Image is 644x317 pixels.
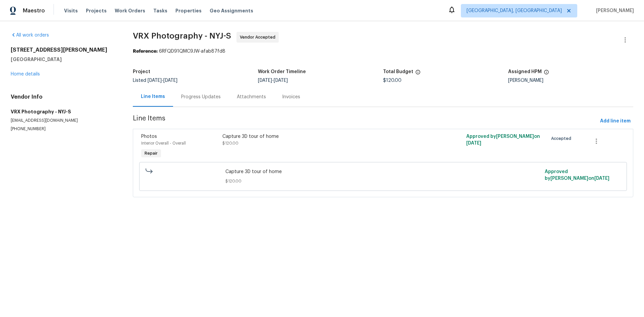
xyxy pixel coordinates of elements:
span: Approved by [PERSON_NAME] on [545,169,609,181]
span: Photos [141,134,157,139]
span: Line Items [133,115,597,127]
span: [DATE] [258,78,272,83]
div: [PERSON_NAME] [508,78,633,83]
span: [GEOGRAPHIC_DATA], [GEOGRAPHIC_DATA] [467,7,562,14]
h4: Vendor Info [11,94,117,100]
a: All work orders [11,33,49,38]
span: Visits [64,7,78,14]
span: [PERSON_NAME] [593,7,634,14]
span: [DATE] [274,78,288,83]
span: - [148,78,177,83]
span: Repair [142,150,160,157]
span: Properties [175,7,202,14]
p: [PHONE_NUMBER] [11,126,117,132]
span: Geo Assignments [210,7,253,14]
span: The hpm assigned to this work order. [544,69,549,78]
span: Listed [133,78,177,83]
b: Reference: [133,49,158,54]
span: Approved by [PERSON_NAME] on [466,134,540,146]
span: [DATE] [466,141,481,146]
span: - [258,78,288,83]
h5: Assigned HPM [508,69,542,74]
span: $120.00 [225,178,541,184]
div: Line Items [141,93,165,100]
h2: [STREET_ADDRESS][PERSON_NAME] [11,47,117,53]
p: [EMAIL_ADDRESS][DOMAIN_NAME] [11,118,117,123]
span: Add line item [600,117,631,125]
span: [DATE] [163,78,177,83]
span: Accepted [551,135,574,142]
span: [DATE] [594,176,609,181]
h5: Total Budget [383,69,413,74]
span: The total cost of line items that have been proposed by Opendoor. This sum includes line items th... [415,69,421,78]
button: Add line item [597,115,633,127]
span: Tasks [153,8,167,13]
div: Invoices [282,94,300,100]
div: 6RFQD91QMC9JW-afab87fd8 [133,48,633,55]
h5: Work Order Timeline [258,69,306,74]
div: Attachments [237,94,266,100]
span: $120.00 [383,78,401,83]
span: Interior Overall - Overall [141,141,186,145]
span: VRX Photography - NYJ-S [133,32,231,40]
div: Progress Updates [181,94,221,100]
span: Vendor Accepted [240,34,278,41]
h5: [GEOGRAPHIC_DATA] [11,56,117,63]
span: [DATE] [148,78,162,83]
h5: Project [133,69,150,74]
span: Projects [86,7,107,14]
span: Work Orders [115,7,145,14]
span: Maestro [23,7,45,14]
h5: VRX Photography - NYJ-S [11,108,117,115]
span: $120.00 [222,141,238,145]
div: Capture 3D tour of home [222,133,422,140]
a: Home details [11,72,40,76]
span: Capture 3D tour of home [225,168,541,175]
